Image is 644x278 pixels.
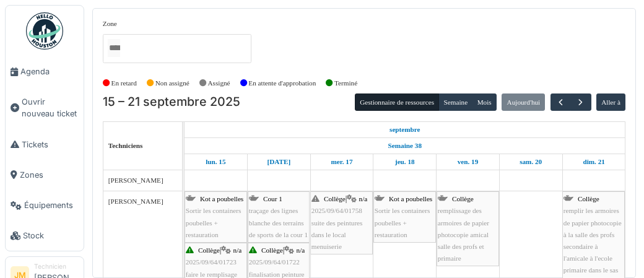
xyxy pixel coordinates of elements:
label: Terminé [334,78,357,89]
span: Kot a poubelles [200,195,243,202]
a: 18 septembre 2025 [392,154,418,170]
span: [PERSON_NAME] [108,176,163,184]
span: Agenda [20,66,79,77]
img: Badge_color-CXgf-gQk.svg [26,12,63,50]
a: Zones [6,160,84,190]
span: Tickets [22,139,79,150]
a: Tickets [6,129,84,160]
span: 2025/09/64/01723 [186,258,237,266]
span: Équipements [24,199,79,211]
button: Aujourd'hui [502,93,545,111]
a: 16 septembre 2025 [264,154,294,170]
label: Assigné [208,78,230,89]
a: 15 septembre 2025 [202,154,228,170]
span: Zones [20,169,79,181]
span: Kot a poubelles [389,195,432,202]
span: n/a [297,246,305,254]
span: 2025/09/64/01758 [311,207,362,214]
button: Mois [472,93,497,111]
span: remplissage des armoires de papier photocopie amical salle des profs et primaire [438,207,489,262]
span: 2025/09/64/01722 [249,258,300,266]
a: 17 septembre 2025 [328,154,356,170]
span: Techniciens [108,142,143,149]
label: Zone [103,19,117,29]
a: Stock [6,220,84,251]
a: 19 septembre 2025 [455,154,482,170]
a: 20 septembre 2025 [516,154,545,170]
span: Collège [261,246,283,254]
label: En retard [111,78,137,89]
a: Semaine 38 [385,138,425,154]
label: Non assigné [155,78,189,89]
a: Équipements [6,190,84,220]
button: Précédent [550,93,571,111]
span: Collège [452,195,474,202]
div: Technicien [34,262,79,271]
button: Semaine [438,93,472,111]
span: Sortir les containers poubelles + restauration [375,207,430,238]
span: n/a [359,195,368,202]
a: Ouvrir nouveau ticket [6,87,84,129]
span: suite des peintures dans le local menuiserie [311,219,363,250]
button: Gestionnaire de ressources [355,93,439,111]
span: n/a [233,246,242,254]
h2: 15 – 21 septembre 2025 [103,95,240,110]
button: Suivant [570,93,591,111]
span: Stock [23,230,79,241]
button: Aller à [596,93,625,111]
a: Agenda [6,56,84,87]
span: Collège [578,195,599,202]
span: Collège [198,246,220,254]
a: 15 septembre 2025 [386,122,424,137]
span: Collège [324,195,346,202]
a: 21 septembre 2025 [580,154,607,170]
span: Ouvrir nouveau ticket [22,96,79,119]
div: | [311,193,372,253]
label: En attente d'approbation [248,78,316,89]
span: Sortir les containers poubelles + restauration [186,207,241,238]
input: Tous [108,39,120,57]
span: traçage des lignes blanche des terrains de sports de la cour 1 [249,207,308,238]
span: [PERSON_NAME] [108,198,163,205]
span: Cour 1 [263,195,282,202]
